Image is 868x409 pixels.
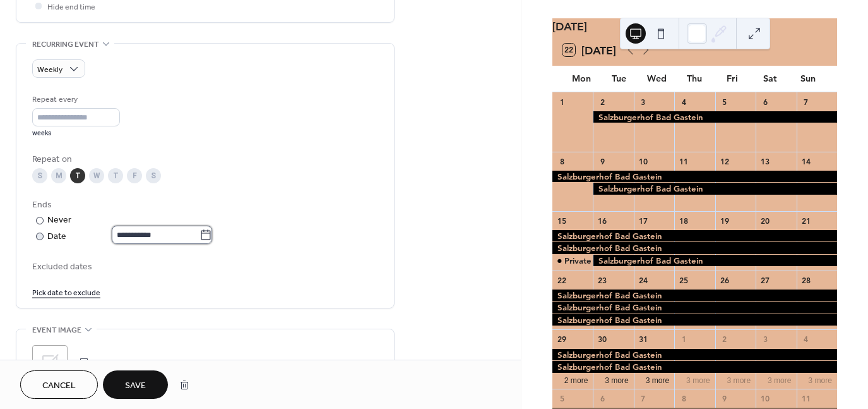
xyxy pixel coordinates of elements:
span: Excluded dates [32,260,378,274]
div: Fri [713,66,751,92]
div: S [146,168,161,183]
button: 3 more [763,374,797,386]
div: 9 [597,156,608,166]
div: 8 [557,156,568,166]
div: Never [47,214,72,227]
div: Salzburgerhof Bad Gastein [593,183,837,194]
div: W [89,168,104,183]
div: 2 [597,96,608,107]
div: 21 [800,215,811,226]
div: weeks [32,129,120,138]
button: 3 more [600,374,634,386]
div: Repeat every [32,93,117,106]
button: 3 more [641,374,675,386]
div: Salzburgerhof Bad Gastein [552,361,837,372]
div: 7 [638,393,648,404]
button: 3 more [803,374,837,386]
span: Save [125,379,146,393]
div: Salzburgerhof Bad Gastein [552,302,837,313]
div: Salzburgerhof Bad Gastein [552,230,837,241]
div: [DATE] [552,18,837,35]
div: 5 [719,96,730,107]
div: 19 [719,215,730,226]
div: 5 [557,393,568,404]
div: 1 [679,334,689,345]
div: Ends [32,198,376,212]
div: 22 [557,274,568,285]
div: 18 [679,215,689,226]
div: 11 [679,156,689,166]
div: Repeat on [32,153,376,166]
div: 6 [760,96,771,107]
div: Sat [751,66,789,92]
div: T [70,168,85,183]
div: 31 [638,334,648,345]
div: 4 [800,334,811,345]
div: 7 [800,96,811,107]
div: F [127,168,142,183]
button: 2 more [559,374,593,386]
div: 10 [638,156,648,166]
div: Private Event [552,255,593,266]
div: Salzburgerhof Bad Gastein [552,290,837,301]
span: Hide end time [47,1,95,14]
div: 12 [719,156,730,166]
div: 3 [760,334,771,345]
div: T [108,168,123,183]
button: 3 more [722,374,756,386]
div: 13 [760,156,771,166]
div: Salzburgerhof Bad Gastein [552,242,837,253]
div: M [51,168,66,183]
div: Salzburgerhof Bad Gastein [593,111,837,123]
div: 25 [679,274,689,285]
div: 14 [800,156,811,166]
div: 6 [597,393,608,404]
div: 9 [719,393,730,404]
div: 1 [557,96,568,107]
div: Sun [789,66,827,92]
div: Wed [638,66,676,92]
div: Salzburgerhof Bad Gastein [552,349,837,360]
div: 2 [719,334,730,345]
button: 22[DATE] [558,40,621,59]
div: 30 [597,334,608,345]
button: 3 more [681,374,715,386]
div: 26 [719,274,730,285]
span: Weekly [37,63,62,77]
div: Salzburgerhof Bad Gastein [593,255,837,266]
div: 27 [760,274,771,285]
div: 28 [800,274,811,285]
div: Mon [562,66,600,92]
div: S [32,168,47,183]
div: Salzburgerhof Bad Gastein [552,171,837,182]
span: Recurring event [32,38,99,51]
div: 10 [760,393,771,404]
div: 23 [597,274,608,285]
div: 15 [557,215,568,226]
div: 24 [638,274,648,285]
div: 3 [638,96,648,107]
div: Thu [676,66,714,92]
div: ; [32,345,68,381]
div: Salzburgerhof Bad Gastein [552,314,837,326]
div: 17 [638,215,648,226]
div: 20 [760,215,771,226]
span: Cancel [42,379,76,393]
div: Date [47,229,212,244]
div: 4 [679,96,689,107]
div: 8 [679,393,689,404]
div: 16 [597,215,608,226]
div: Private Event [564,255,617,266]
span: Event image [32,324,81,337]
button: Cancel [20,370,98,399]
span: Pick date to exclude [32,286,100,300]
button: Save [103,370,168,399]
div: 11 [800,393,811,404]
div: Tue [600,66,638,92]
div: 29 [557,334,568,345]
